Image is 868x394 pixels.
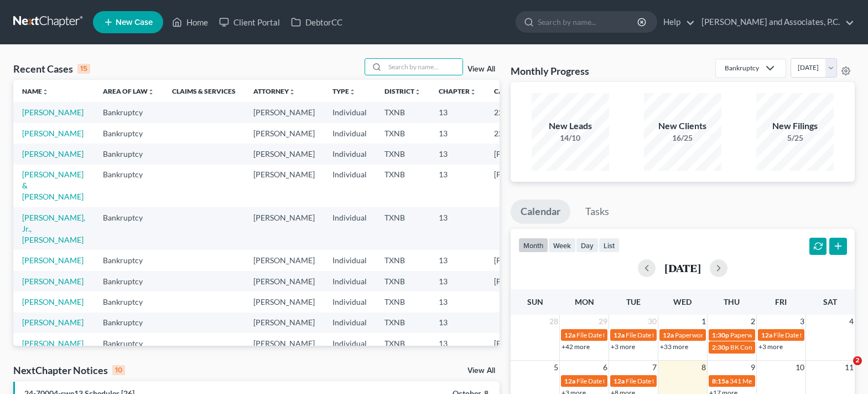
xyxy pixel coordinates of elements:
[22,213,85,244] a: [PERSON_NAME], Jr., [PERSON_NAME]
[94,313,163,333] td: Bankruptcy
[511,64,589,78] h3: Monthly Progress
[730,331,840,339] span: Paperwork appt for [PERSON_NAME]
[597,315,609,328] span: 29
[430,291,485,312] td: 13
[614,377,625,385] span: 12a
[324,333,376,376] td: Individual
[626,297,641,306] span: Tue
[245,291,324,312] td: [PERSON_NAME]
[575,199,619,224] a: Tasks
[167,12,214,32] a: Home
[22,277,84,286] a: [PERSON_NAME]
[376,165,430,207] td: TXNB
[324,144,376,164] td: Individual
[576,377,665,385] span: File Date for [PERSON_NAME]
[332,87,356,95] a: Typeunfold_more
[289,89,295,95] i: unfold_more
[853,356,862,365] span: 2
[675,331,784,339] span: Paperwork appt for [PERSON_NAME]
[511,199,570,224] a: Calendar
[730,343,840,351] span: BK Consult for [PERSON_NAME], Van
[376,271,430,291] td: TXNB
[376,291,430,312] td: TXNB
[750,361,756,374] span: 9
[253,87,295,95] a: Attorneyunfold_more
[22,170,84,201] a: [PERSON_NAME] & [PERSON_NAME]
[77,64,90,74] div: 15
[245,123,324,144] td: [PERSON_NAME]
[576,331,665,339] span: File Date for [PERSON_NAME]
[430,250,485,270] td: 13
[599,238,620,253] button: list
[562,342,590,351] a: +42 more
[414,89,421,95] i: unfold_more
[94,291,163,312] td: Bankruptcy
[349,89,356,95] i: unfold_more
[712,377,729,385] span: 8:15a
[794,361,805,374] span: 10
[245,144,324,164] td: [PERSON_NAME]
[725,63,759,73] div: Bankruptcy
[13,62,90,75] div: Recent Cases
[548,238,576,253] button: week
[430,144,485,164] td: 13
[116,18,153,27] span: New Case
[245,207,324,250] td: [PERSON_NAME]
[712,343,729,351] span: 2:30p
[430,102,485,122] td: 13
[324,313,376,333] td: Individual
[22,297,84,306] a: [PERSON_NAME]
[324,271,376,291] td: Individual
[527,297,543,306] span: Sun
[430,207,485,250] td: 13
[94,250,163,270] td: Bankruptcy
[112,365,125,375] div: 10
[22,255,84,265] a: [PERSON_NAME]
[553,361,559,374] span: 5
[324,250,376,270] td: Individual
[575,297,594,306] span: Mon
[94,207,163,250] td: Bankruptcy
[532,132,609,144] div: 14/10
[626,377,781,385] span: File Date for [PERSON_NAME][GEOGRAPHIC_DATA]
[750,315,756,328] span: 2
[644,120,721,132] div: New Clients
[103,87,154,95] a: Area of Lawunfold_more
[485,271,571,291] td: [PHONE_NUMBER]
[22,339,84,370] a: [PERSON_NAME] & [PERSON_NAME]
[376,250,430,270] td: TXNB
[385,59,462,75] input: Search by name...
[22,149,84,158] a: [PERSON_NAME]
[376,313,430,333] td: TXNB
[673,297,692,306] span: Wed
[532,120,609,132] div: New Leads
[324,102,376,122] td: Individual
[700,361,707,374] span: 8
[430,123,485,144] td: 13
[756,120,834,132] div: New Filings
[245,102,324,122] td: [PERSON_NAME]
[94,333,163,376] td: Bankruptcy
[548,315,559,328] span: 28
[376,144,430,164] td: TXNB
[758,342,783,351] a: +3 more
[660,342,688,351] a: +33 more
[830,356,857,383] iframe: Intercom live chat
[376,123,430,144] td: TXNB
[376,333,430,376] td: TXNB
[470,89,476,95] i: unfold_more
[651,361,658,374] span: 7
[614,331,625,339] span: 12a
[724,297,740,306] span: Thu
[799,315,805,328] span: 3
[245,333,324,376] td: [PERSON_NAME]
[439,87,476,95] a: Chapterunfold_more
[324,123,376,144] td: Individual
[611,342,635,351] a: +3 more
[285,12,348,32] a: DebtorCC
[324,291,376,312] td: Individual
[823,297,837,306] span: Sat
[22,87,49,95] a: Nameunfold_more
[376,102,430,122] td: TXNB
[626,331,773,339] span: File Date for [PERSON_NAME] & [PERSON_NAME]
